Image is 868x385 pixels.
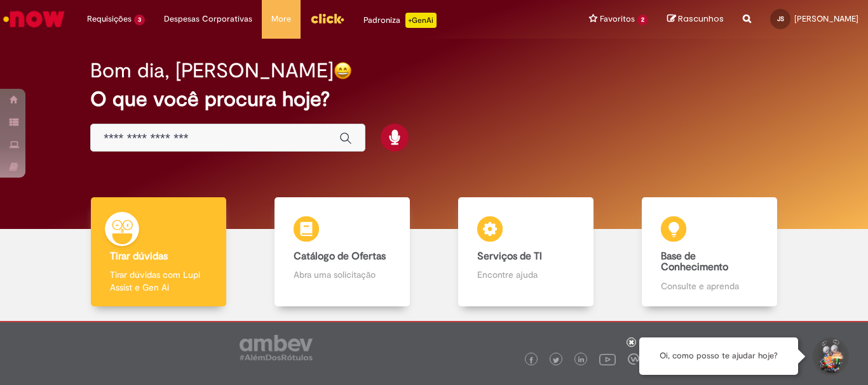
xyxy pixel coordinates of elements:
span: Requisições [87,13,132,25]
div: Padroniza [363,13,437,28]
p: Consulte e aprenda [661,280,757,292]
img: logo_footer_twitter.png [553,357,559,363]
b: Tirar dúvidas [110,250,168,263]
a: Catálogo de Ofertas Abra uma solicitação [250,197,434,307]
span: More [271,13,291,25]
span: 3 [134,15,145,25]
b: Catálogo de Ofertas [294,250,386,263]
span: JS [777,15,784,23]
p: +GenAi [405,13,437,28]
div: Oi, como posso te ajudar hoje? [639,337,798,375]
h2: Bom dia, [PERSON_NAME] [90,60,334,82]
img: logo_footer_youtube.png [599,351,616,367]
img: click_logo_yellow_360x200.png [310,9,344,28]
b: Serviços de TI [477,250,542,263]
p: Encontre ajuda [477,268,574,281]
h2: O que você procura hoje? [90,88,778,110]
span: Favoritos [600,13,635,25]
a: Rascunhos [667,13,724,25]
span: Rascunhos [678,13,724,25]
p: Abra uma solicitação [294,268,390,281]
img: logo_footer_facebook.png [528,357,534,363]
img: logo_footer_ambev_rotulo_gray.png [240,335,313,360]
img: logo_footer_linkedin.png [578,356,585,364]
p: Tirar dúvidas com Lupi Assist e Gen Ai [110,268,207,294]
a: Tirar dúvidas Tirar dúvidas com Lupi Assist e Gen Ai [67,197,250,307]
span: Despesas Corporativas [164,13,252,25]
img: logo_footer_workplace.png [628,353,639,365]
span: [PERSON_NAME] [794,13,858,24]
a: Base de Conhecimento Consulte e aprenda [618,197,801,307]
span: 2 [637,15,648,25]
img: happy-face.png [334,62,352,80]
b: Base de Conhecimento [661,250,728,274]
img: ServiceNow [1,6,67,32]
a: Serviços de TI Encontre ajuda [434,197,618,307]
button: Iniciar Conversa de Suporte [811,337,849,375]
